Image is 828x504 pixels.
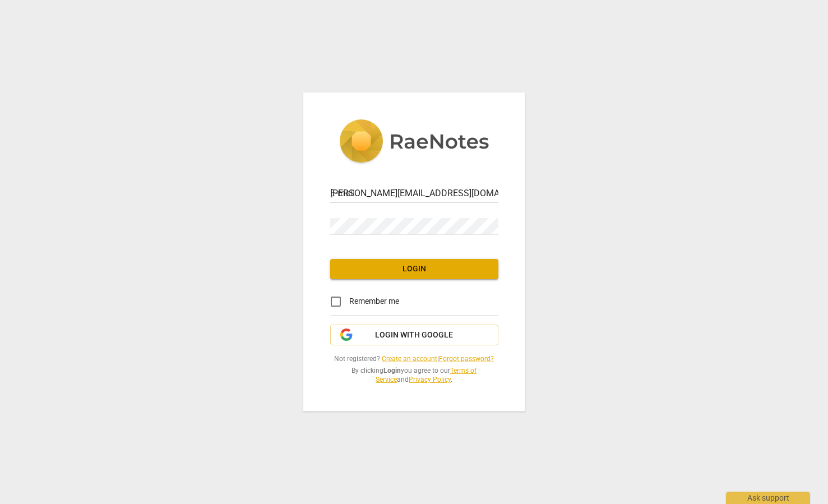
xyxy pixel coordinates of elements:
[330,325,498,346] button: Login with Google
[330,259,498,279] button: Login
[330,354,498,364] span: Not registered? |
[383,367,401,374] b: Login
[375,330,453,341] span: Login with Google
[382,355,437,363] a: Create an account
[330,366,498,385] span: By clicking you agree to our and .
[439,355,494,363] a: Forgot password?
[726,492,810,504] div: Ask support
[349,295,399,307] span: Remember me
[339,119,489,165] img: 5ac2273c67554f335776073100b6d88f.svg
[409,376,451,383] a: Privacy Policy
[339,263,489,275] span: Login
